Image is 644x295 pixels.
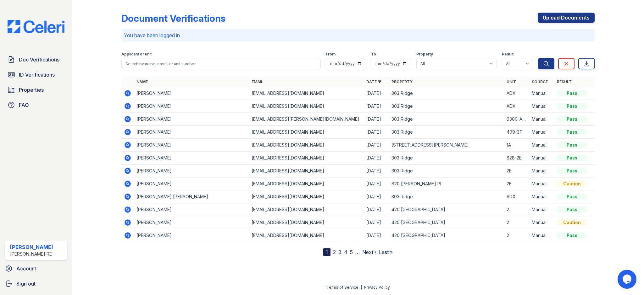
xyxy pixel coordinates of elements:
div: Pass [557,129,587,135]
td: [DATE] [364,152,389,165]
td: [DATE] [364,126,389,139]
div: | [361,285,362,290]
a: Upload Documents [538,13,595,23]
td: [EMAIL_ADDRESS][DOMAIN_NAME] [249,229,364,242]
td: 2 [504,216,529,229]
td: ADX [504,190,529,203]
td: [PERSON_NAME] [134,177,249,190]
div: Pass [557,206,587,213]
td: 303 Ridge [389,152,504,165]
td: 303 Ridge [389,165,504,177]
td: 828-2E [504,152,529,165]
label: Property [416,52,433,57]
td: [PERSON_NAME] [134,100,249,113]
label: From [326,52,336,57]
span: Properties [19,86,44,94]
p: You have been logged in [124,32,592,39]
a: Privacy Policy [364,285,390,290]
a: 3 [338,249,341,255]
label: Result [502,52,514,57]
td: [PERSON_NAME] [134,216,249,229]
a: Account [3,262,69,275]
div: 1 [323,248,330,256]
td: ADX [504,100,529,113]
a: Doc Verifications [5,53,67,66]
td: [EMAIL_ADDRESS][DOMAIN_NAME] [249,126,364,139]
td: [DATE] [364,100,389,113]
td: [PERSON_NAME] [134,126,249,139]
a: Result [557,79,572,84]
td: [EMAIL_ADDRESS][DOMAIN_NAME] [249,177,364,190]
td: 420 [GEOGRAPHIC_DATA] [389,216,504,229]
td: 409-3T [504,126,529,139]
a: Unit [507,79,516,84]
td: [PERSON_NAME] [134,139,249,152]
td: Manual [529,152,554,165]
a: Property [391,79,413,84]
td: Manual [529,203,554,216]
a: Source [532,79,548,84]
a: Terms of Service [326,285,358,290]
td: ADX [504,87,529,100]
td: [STREET_ADDRESS][PERSON_NAME] [389,139,504,152]
td: 2 [504,229,529,242]
td: 420 [GEOGRAPHIC_DATA] [389,203,504,216]
td: [EMAIL_ADDRESS][DOMAIN_NAME] [249,165,364,177]
td: [PERSON_NAME] [134,152,249,165]
td: 303 Ridge [389,87,504,100]
td: [EMAIL_ADDRESS][DOMAIN_NAME] [249,87,364,100]
a: Sign out [3,277,69,290]
td: Manual [529,165,554,177]
span: … [355,248,360,256]
td: [PERSON_NAME] [134,87,249,100]
td: 303 Ridge [389,100,504,113]
td: [DATE] [364,87,389,100]
a: 2 [333,249,336,255]
td: [EMAIL_ADDRESS][DOMAIN_NAME] [249,203,364,216]
td: 303 Ridge [389,126,504,139]
a: 5 [350,249,353,255]
td: [PERSON_NAME] [134,203,249,216]
img: CE_Logo_Blue-a8612792a0a2168367f1c8372b55b34899dd931a85d93a1a3d3e32e68fde9ad4.png [3,20,69,33]
div: Pass [557,194,587,200]
a: Last » [379,249,393,255]
td: [PERSON_NAME] [134,113,249,126]
td: 420 [GEOGRAPHIC_DATA] [389,229,504,242]
td: Manual [529,87,554,100]
td: 2E [504,177,529,190]
div: Pass [557,116,587,122]
td: [DATE] [364,216,389,229]
a: 4 [344,249,347,255]
td: [DATE] [364,229,389,242]
td: [EMAIL_ADDRESS][DOMAIN_NAME] [249,100,364,113]
td: [PERSON_NAME] [134,229,249,242]
div: Caution [557,181,587,187]
span: Sign out [16,280,36,287]
div: Caution [557,219,587,226]
td: 1A [504,139,529,152]
input: Search by name, email, or unit number [121,58,320,69]
div: [PERSON_NAME] RE [10,251,53,257]
a: ID Verifications [5,68,67,81]
td: [EMAIL_ADDRESS][DOMAIN_NAME] [249,216,364,229]
span: ID Verifications [19,71,55,78]
td: [EMAIL_ADDRESS][DOMAIN_NAME] [249,152,364,165]
td: 820 [PERSON_NAME] Pl [389,177,504,190]
div: Document Verifications [121,13,225,24]
td: [EMAIL_ADDRESS][DOMAIN_NAME] [249,190,364,203]
span: Account [16,265,36,272]
div: Pass [557,168,587,174]
a: Email [252,79,263,84]
div: [PERSON_NAME] [10,243,53,251]
div: Pass [557,103,587,109]
a: FAQ [5,99,67,111]
iframe: chat widget [618,270,638,289]
td: Manual [529,139,554,152]
td: [DATE] [364,165,389,177]
a: Properties [5,84,67,96]
td: Manual [529,177,554,190]
a: Date ▼ [366,79,381,84]
td: Manual [529,216,554,229]
td: [EMAIL_ADDRESS][DOMAIN_NAME] [249,139,364,152]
